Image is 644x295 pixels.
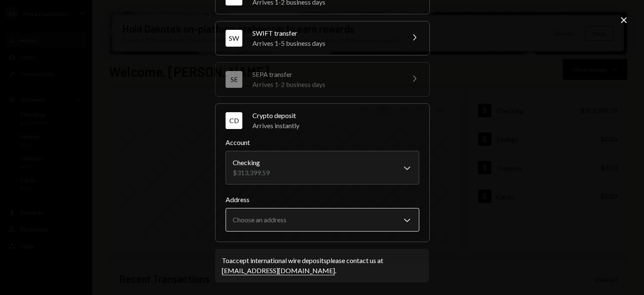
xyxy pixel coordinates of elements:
[222,266,335,275] a: [EMAIL_ADDRESS][DOMAIN_NAME]
[252,69,399,79] div: SEPA transfer
[252,28,399,38] div: SWIFT transfer
[226,30,242,47] div: SW
[226,137,419,147] label: Account
[252,38,399,48] div: Arrives 1-5 business days
[216,21,429,55] button: SWSWIFT transferArrives 1-5 business days
[252,79,399,90] div: Arrives 1-2 business days
[216,104,429,137] button: CDCrypto depositArrives instantly
[222,255,422,276] div: To accept international wire deposits please contact us at .
[226,71,242,88] div: SE
[216,63,429,96] button: SESEPA transferArrives 1-2 business days
[252,111,419,121] div: Crypto deposit
[252,121,419,131] div: Arrives instantly
[226,112,242,129] div: CD
[226,208,419,232] button: Address
[226,137,419,232] div: CDCrypto depositArrives instantly
[226,151,419,184] button: Account
[226,195,419,205] label: Address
